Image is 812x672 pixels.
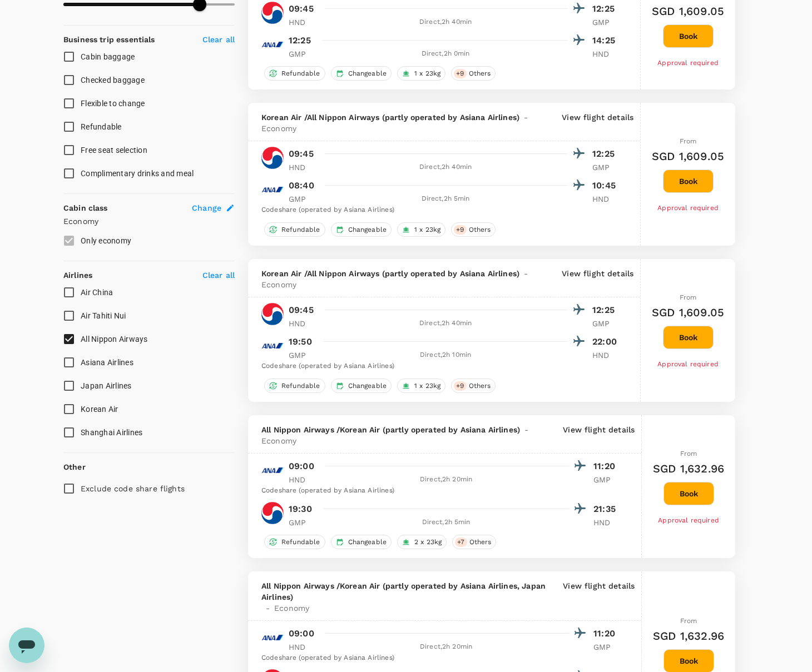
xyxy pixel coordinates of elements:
[289,474,316,485] p: HND
[657,360,719,368] span: Approval required
[410,537,446,547] span: 2 x 23kg
[63,461,86,472] p: Other
[289,350,316,361] p: GMP
[397,379,445,393] div: 1 x 23kg
[289,34,311,47] p: 12:25
[261,424,520,435] span: All Nippon Airways / Korean Air (partly operated by Asiana Airlines)
[261,147,284,169] img: KE
[63,35,155,44] strong: Business trip essentials
[593,517,621,528] p: HND
[464,381,496,391] span: Others
[562,268,633,290] p: View flight details
[323,474,569,485] div: Direct , 2h 20min
[592,162,620,173] p: GMP
[9,628,44,663] iframe: メッセージングウィンドウを開くボタン
[465,537,496,547] span: Others
[289,502,312,516] p: 19:30
[261,603,274,614] span: -
[323,318,568,329] div: Direct , 2h 40min
[455,537,467,547] span: + 7
[397,535,447,549] div: 2 x 23kg
[261,33,284,56] img: NH
[289,179,314,192] p: 08:40
[289,627,314,640] p: 09:00
[520,424,533,435] span: -
[592,34,620,47] p: 14:25
[397,66,445,81] div: 1 x 23kg
[277,537,325,547] span: Refundable
[261,268,519,279] span: Korean Air / All Nippon Airways (partly operated by Asiana Airlines)
[593,460,621,473] p: 11:20
[323,162,568,173] div: Direct , 2h 40min
[289,303,314,317] p: 09:45
[454,69,466,78] span: + 9
[451,66,496,81] div: +9Others
[289,460,314,473] p: 09:00
[81,381,132,390] span: Japan Airlines
[663,326,714,349] button: Book
[519,112,532,123] span: -
[264,66,325,81] div: Refundable
[652,303,724,321] h6: SGD 1,609.05
[592,147,620,161] p: 12:25
[289,2,314,16] p: 09:45
[323,193,568,205] div: Direct , 2h 5min
[81,76,145,84] span: Checked baggage
[261,485,621,496] div: Codeshare (operated by Asiana Airlines)
[451,222,496,237] div: +9Others
[261,626,284,649] img: NH
[261,653,621,664] div: Codeshare (operated by Asiana Airlines)
[277,381,325,391] span: Refundable
[81,483,185,494] p: Exclude code share flights
[410,225,445,235] span: 1 x 23kg
[563,580,635,614] p: View flight details
[592,179,620,192] p: 10:45
[464,69,496,78] span: Others
[63,203,108,212] strong: Cabin class
[202,270,235,281] p: Clear all
[454,381,466,391] span: + 9
[593,641,621,653] p: GMP
[593,627,621,640] p: 11:20
[653,460,724,477] h6: SGD 1,632.96
[261,279,296,290] span: Economy
[81,169,194,178] span: Complimentary drinks and meal
[264,222,325,237] div: Refundable
[454,225,466,235] span: + 9
[261,580,558,603] span: All Nippon Airways / Korean Air (partly operated by Asiana Airlines, Japan Airlines)
[592,48,620,59] p: HND
[464,225,496,235] span: Others
[63,271,92,280] strong: Airlines
[261,123,296,134] span: Economy
[81,311,126,320] span: Air Tahiti Nui
[261,2,284,24] img: KE
[277,69,325,78] span: Refundable
[331,535,392,549] div: Changeable
[289,641,316,653] p: HND
[81,358,133,367] span: Asiana Airlines
[410,69,445,78] span: 1 x 23kg
[81,52,135,61] span: Cabin baggage
[653,627,724,645] h6: SGD 1,632.96
[657,59,719,67] span: Approval required
[261,435,296,446] span: Economy
[261,205,620,216] div: Codeshare (operated by Asiana Airlines)
[277,225,325,235] span: Refundable
[261,459,284,481] img: NH
[592,318,620,329] p: GMP
[81,236,131,245] span: Only economy
[331,66,392,81] div: Changeable
[323,48,568,59] div: Direct , 2h 0min
[81,405,118,414] span: Korean Air
[451,379,496,393] div: +9Others
[81,288,113,297] span: Air China
[652,2,724,20] h6: SGD 1,609.05
[289,193,316,205] p: GMP
[264,379,325,393] div: Refundable
[81,146,147,155] span: Free seat selection
[63,216,235,227] p: Economy
[397,222,445,237] div: 1 x 23kg
[592,303,620,317] p: 12:25
[410,381,445,391] span: 1 x 23kg
[592,335,620,349] p: 22:00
